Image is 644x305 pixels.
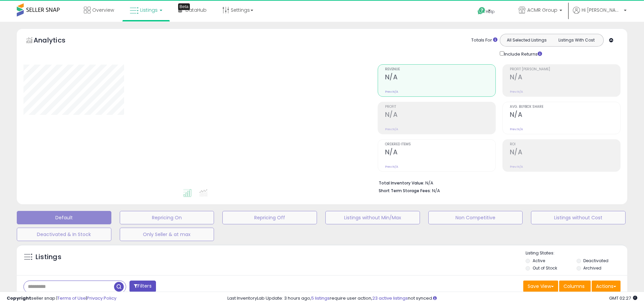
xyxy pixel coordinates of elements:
span: Avg. Buybox Share [510,105,620,109]
li: N/A [379,178,615,186]
button: Deactivated & In Stock [17,228,111,241]
span: N/A [432,187,440,194]
button: Listings without Min/Max [325,211,420,224]
h2: N/A [385,73,495,82]
a: Hi [PERSON_NAME] [573,7,627,22]
h2: N/A [510,111,620,120]
span: DataHub [185,7,207,13]
span: ACMR Group [527,7,557,13]
button: Default [17,211,111,224]
b: Short Term Storage Fees: [379,188,431,194]
button: All Selected Listings [502,36,552,45]
span: Help [486,9,495,14]
small: Prev: N/A [385,127,398,131]
small: Prev: N/A [510,165,523,169]
h2: N/A [510,73,620,82]
small: Prev: N/A [385,165,398,169]
i: Get Help [477,7,486,15]
strong: Copyright [7,295,31,301]
span: Profit [PERSON_NAME] [510,68,620,71]
button: Repricing On [120,211,214,224]
div: Tooltip anchor [178,3,190,10]
div: seller snap | | [7,295,116,302]
small: Prev: N/A [510,127,523,131]
span: Hi [PERSON_NAME] [582,7,622,13]
button: Repricing Off [222,211,317,224]
small: Prev: N/A [510,90,523,94]
span: Listings [140,7,158,13]
button: Listings With Cost [551,36,601,45]
span: Overview [92,7,114,13]
span: ROI [510,143,620,146]
h2: N/A [510,148,620,157]
a: Help [472,2,508,22]
div: Totals For [471,37,497,44]
div: Include Returns [495,50,550,58]
h2: N/A [385,111,495,120]
span: Ordered Items [385,143,495,146]
span: Profit [385,105,495,109]
h5: Analytics [34,35,78,47]
small: Prev: N/A [385,90,398,94]
button: Listings without Cost [531,211,626,224]
b: Total Inventory Value: [379,180,424,186]
span: Revenue [385,68,495,71]
h2: N/A [385,148,495,157]
button: Non Competitive [428,211,523,224]
button: Only Seller & at max [120,228,214,241]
